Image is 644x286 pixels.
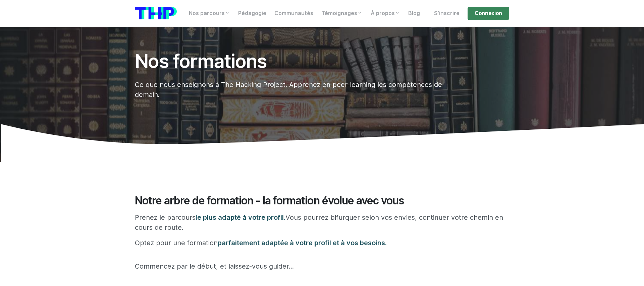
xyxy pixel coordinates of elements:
[196,213,285,221] span: le plus adapté à votre profil.
[270,7,317,20] a: Communautés
[234,7,270,20] a: Pédagogie
[404,7,424,20] a: Blog
[135,238,509,248] p: Optez pour une formation
[185,7,234,20] a: Nos parcours
[135,212,509,232] p: Prenez le parcours Vous pourrez bifurquer selon vos envies, continuer votre chemin en cours de ro...
[135,80,445,100] p: Ce que nous enseignons à The Hacking Project. Apprenez en peer-learning les compétences de demain.
[135,261,509,271] p: Commencez par le début, et laissez-vous guider...
[135,7,177,19] img: logo
[135,194,509,207] h2: Notre arbre de formation - la formation évolue avec vous
[430,7,464,20] a: S'inscrire
[367,7,404,20] a: À propos
[317,7,367,20] a: Témoignages
[218,239,387,247] span: parfaitement adaptée à votre profil et à vos besoins.
[468,7,509,20] a: Connexion
[135,51,445,72] h1: Nos formations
